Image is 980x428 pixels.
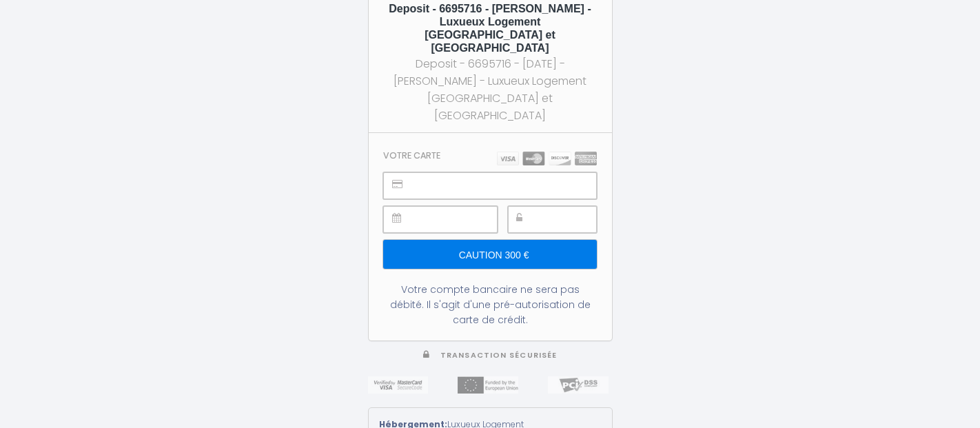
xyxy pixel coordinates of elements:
[539,207,596,232] iframe: Secure payment input frame
[381,2,600,55] h5: Deposit - 6695716 - [PERSON_NAME] - Luxueux Logement [GEOGRAPHIC_DATA] et [GEOGRAPHIC_DATA]
[383,240,596,269] input: Caution 300 €
[414,173,595,198] iframe: Secure payment input frame
[440,350,557,360] span: Transaction sécurisée
[383,282,596,327] div: Votre compte bancaire ne sera pas débité. Il s'agit d'une pré-autorisation de carte de crédit.
[414,207,496,232] iframe: Secure payment input frame
[383,150,440,161] h3: Votre carte
[381,55,600,125] div: Deposit - 6695716 - [DATE] - [PERSON_NAME] - Luxueux Logement [GEOGRAPHIC_DATA] et [GEOGRAPHIC_DATA]
[497,152,597,165] img: carts.png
